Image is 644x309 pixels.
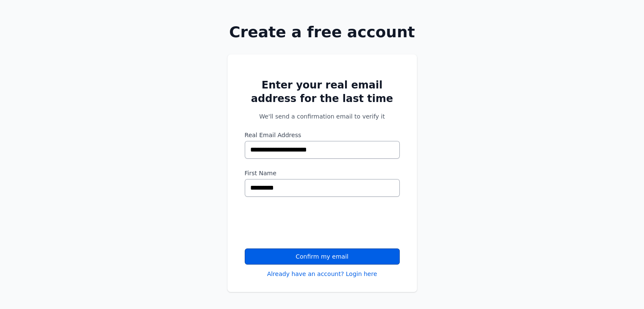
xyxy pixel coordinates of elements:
p: We'll send a confirmation email to verify it [245,112,400,121]
button: Confirm my email [245,248,400,265]
a: Already have an account? Login here [267,270,377,278]
label: Real Email Address [245,131,400,139]
label: First Name [245,169,400,177]
h2: Enter your real email address for the last time [245,78,400,105]
iframe: reCAPTCHA [245,207,373,240]
h1: Create a free account [200,24,444,41]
